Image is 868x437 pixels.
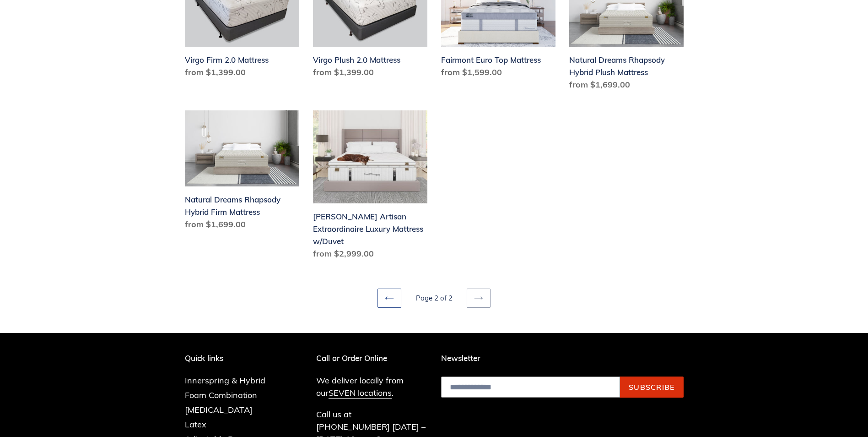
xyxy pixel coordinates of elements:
p: We deliver locally from our . [316,374,427,399]
p: Call or Order Online [316,354,427,363]
span: Subscribe [629,382,675,392]
a: Hemingway Artisan Extraordinaire Luxury Mattress w/Duvet [313,110,427,263]
a: Foam Combination [185,390,257,400]
p: Quick links [185,354,279,363]
a: [MEDICAL_DATA] [185,404,253,415]
button: Subscribe [620,377,684,398]
a: Natural Dreams Rhapsody Hybrid Firm Mattress [185,110,299,235]
a: SEVEN locations [329,388,392,399]
p: Newsletter [441,354,684,363]
input: Email address [441,377,620,398]
a: Innerspring & Hybrid [185,375,265,386]
a: Latex [185,419,206,430]
li: Page 2 of 2 [403,293,465,304]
